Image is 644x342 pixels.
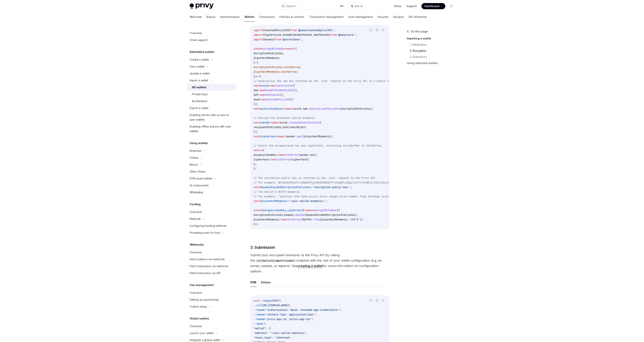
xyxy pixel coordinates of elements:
a: UI components [187,182,236,189]
span: ( [291,158,292,161]
span: '<encryption-public-key>' [312,185,351,189]
a: creating a wallet [297,264,323,268]
div: Overview [190,324,202,329]
div: Whitelabel [190,190,203,195]
span: \ [315,313,317,316]
a: Policies & controls [279,12,304,22]
a: Recipes [393,12,404,22]
div: Private keys [192,92,208,97]
a: Other chains [187,168,236,175]
span: . [301,107,303,110]
div: Prompting users to fund [190,230,220,235]
span: recipientPublicKey: [254,125,283,129]
span: , [348,218,349,221]
span: : [280,70,281,73]
span: ; [334,28,335,32]
span: 'privy-app-id: <privy-app-id>' [266,317,312,321]
button: Copy the contents from the code block [375,298,380,303]
span: suite [261,84,269,87]
span: const [254,135,261,138]
span: : [255,61,257,64]
div: Chain support [190,38,207,42]
span: // The wallet's BIP39 mnemonic. [254,190,301,194]
div: EVM smart wallets [190,176,212,181]
a: Fetch balance via webhook [187,256,236,263]
span: On this page [411,29,428,34]
div: Configuring funding methods [190,224,227,228]
span: '@scure/base' [281,38,301,41]
button: Solana [261,278,270,287]
span: --request [260,299,274,302]
div: Overview [190,210,202,214]
span: \ [289,304,291,307]
span: encryptWithHpke [314,209,337,212]
a: Fetch transaction via API [187,270,236,277]
span: Uint8Array [283,153,298,157]
span: createSenderContext [289,121,318,124]
span: async [286,47,294,50]
span: new [270,84,275,87]
button: Toggle dark mode [448,3,455,9]
span: ( [320,218,321,221]
span: Uint8Array [286,218,301,221]
div: Fetch transaction via API [190,271,220,275]
span: deserializePublicKey [309,107,340,110]
span: 'Authorization: Basic <encoded-app-credentials>' [266,308,340,312]
div: Solana [190,155,198,160]
span: encryptionPublicKey [254,65,283,69]
img: light logo [190,3,214,9]
span: sender [261,121,270,124]
span: ({ [318,121,321,124]
span: new [281,218,286,221]
span: // Return the encapsulated key and ciphertext, converting ArrayBuffer to Uint8Array [254,144,381,147]
span: base64 [264,38,274,41]
span: --header [254,308,266,312]
div: Overview [190,31,202,35]
div: Export a wallet [190,106,208,110]
span: = [284,47,286,50]
span: }); [254,130,258,133]
div: Fetch transaction via webhook [190,264,229,269]
span: import [254,28,263,32]
span: }; [254,167,257,170]
a: Export a wallet [187,105,236,112]
span: . [294,213,295,217]
span: '<your-wallet-mnemonic>' [289,199,326,203]
span: { [263,33,264,37]
span: // The encryption public key is returned by the `init` request to the Privy API [254,176,375,180]
span: }) [254,75,257,78]
a: 1. Initialization [410,42,458,48]
button: Copy the contents from the code block [375,28,380,33]
a: Setting up sponsorship [187,296,236,303]
span: aead: [254,98,261,101]
span: . [307,107,309,110]
span: plaintextMnemonic [261,199,287,203]
span: . [295,135,297,138]
span: await [306,209,314,212]
a: Update a wallet [187,70,236,77]
span: const [254,185,261,189]
a: Private keys [187,91,236,98]
span: ) [307,158,309,161]
span: => [257,75,260,78]
span: base64EncodedEncryptionPublicKey [306,213,355,217]
span: Uint8Array [275,158,291,161]
span: } [303,209,304,212]
span: ({ [337,209,340,212]
span: = [270,121,272,124]
span: \ [280,299,281,302]
h5: Using wallets [190,141,208,145]
span: // For example: "solution tree shed picnic exile caught pluck hammer flag strategy surprise fiber" [254,195,404,198]
button: Ask AI [348,3,365,10]
span: ; [355,33,357,37]
code: /v1/wallets/import/submit [255,259,296,263]
span: ( [340,107,341,110]
h5: Embedded wallets [190,50,214,54]
span: encryptionPublicKey [341,107,371,110]
a: Transaction management [309,12,344,22]
span: new [260,93,264,97]
div: Overview [190,250,202,255]
div: Overview [190,290,202,295]
span: encapsulatedKey [263,209,286,212]
span: { [263,28,264,32]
